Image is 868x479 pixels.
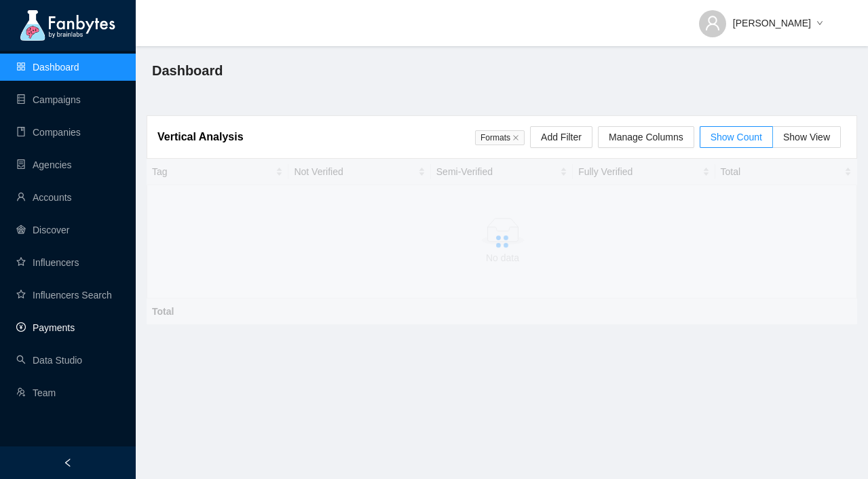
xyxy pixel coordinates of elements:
button: Add Filter [530,126,592,148]
span: Add Filter [541,130,582,145]
span: Show Count [711,132,762,142]
span: [PERSON_NAME] [733,16,811,31]
button: Manage Columns [598,126,694,148]
span: close [512,134,519,141]
span: down [816,20,823,28]
span: left [63,458,73,467]
article: Vertical Analysis [157,128,244,145]
a: starInfluencers Search [16,290,112,301]
button: [PERSON_NAME]down [688,7,834,28]
span: Formats [475,130,525,145]
a: radar-chartDiscover [16,225,69,235]
a: usergroup-addTeam [16,387,56,398]
a: databaseCampaigns [16,94,81,105]
span: Show View [783,132,830,142]
a: userAccounts [16,192,72,203]
a: pay-circlePayments [16,322,75,333]
span: Manage Columns [609,130,683,145]
span: Dashboard [152,60,223,81]
a: containerAgencies [16,159,72,170]
a: searchData Studio [16,355,82,366]
span: user [704,15,721,31]
a: starInfluencers [16,257,79,268]
a: appstoreDashboard [16,62,79,73]
a: bookCompanies [16,127,81,138]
